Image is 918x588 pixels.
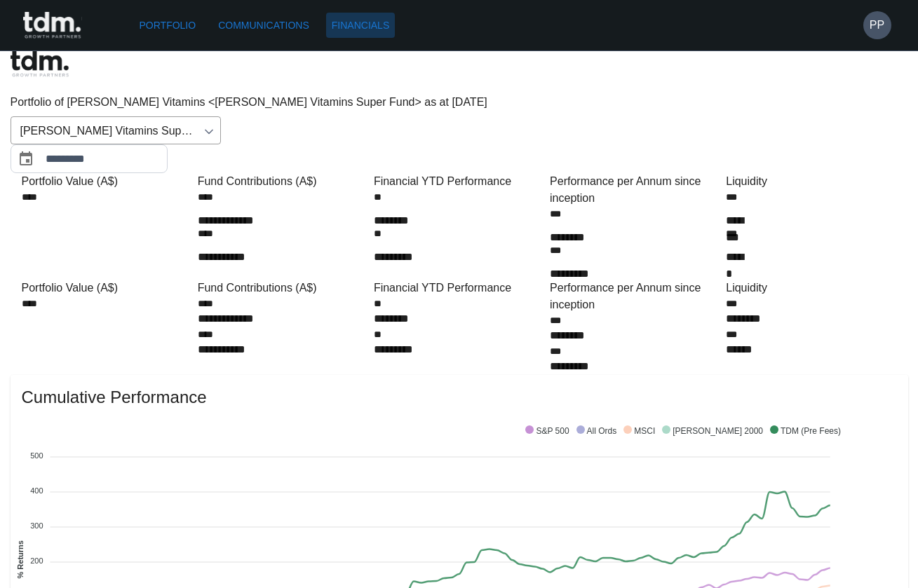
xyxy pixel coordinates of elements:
tspan: 400 [30,486,43,495]
div: Fund Contributions (A$) [198,173,368,190]
p: Portfolio of [PERSON_NAME] Vitamins <[PERSON_NAME] Vitamins Super Fund> as at [DATE] [11,94,908,111]
div: [PERSON_NAME] Vitamins Super Fund [11,116,221,144]
text: % Returns [16,540,25,578]
div: Financial YTD Performance [374,173,544,190]
span: TDM (Pre Fees) [770,426,841,436]
span: [PERSON_NAME] 2000 [662,426,763,436]
div: Performance per Annum since inception [550,173,720,207]
span: All Ords [576,426,617,436]
tspan: 300 [30,521,43,530]
div: Financial YTD Performance [374,280,544,296]
div: Performance per Annum since inception [550,280,720,313]
a: Portfolio [134,13,202,39]
a: Communications [212,13,315,39]
div: Fund Contributions (A$) [198,280,368,296]
div: Portfolio Value (A$) [22,280,192,296]
tspan: 200 [30,556,43,565]
span: MSCI [623,426,655,436]
span: S&P 500 [525,426,569,436]
div: Liquidity [726,280,896,296]
button: PP [863,11,891,39]
h6: PP [870,17,884,34]
span: Cumulative Performance [22,386,897,409]
tspan: 500 [30,451,43,460]
a: Financials [326,13,395,39]
div: Liquidity [726,173,896,190]
div: Portfolio Value (A$) [22,173,192,190]
button: Choose date, selected date is Jul 31, 2025 [12,145,40,173]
